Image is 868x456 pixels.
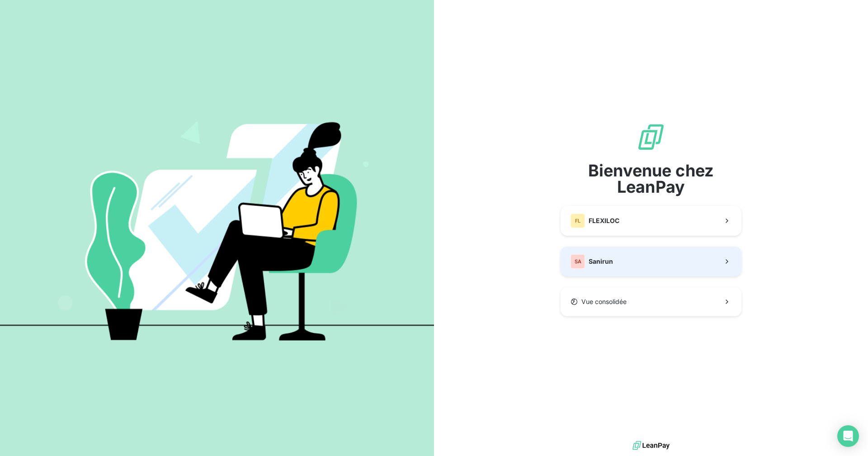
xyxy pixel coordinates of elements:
div: SA [571,254,585,269]
button: SASanirun [561,247,741,276]
span: Vue consolidée [581,297,627,306]
button: FLFLEXILOC [561,206,741,236]
img: logo sigle [637,123,665,152]
span: FLEXILOC [589,216,619,225]
img: logo [632,439,670,452]
span: Bienvenue chez LeanPay [561,162,741,195]
div: Open Intercom Messenger [837,425,859,447]
span: Sanirun [589,257,613,266]
button: Vue consolidée [561,287,741,316]
div: FL [571,214,585,228]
